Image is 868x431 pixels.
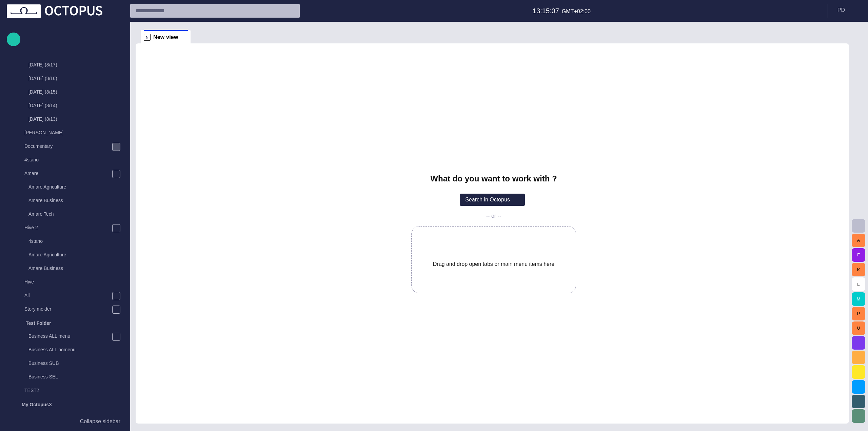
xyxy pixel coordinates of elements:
p: TEST2 [24,387,123,394]
div: Business SEL [15,371,123,384]
span: New view [153,34,178,41]
div: Hive 24stanoAmare AgricultureAmare Business [11,221,123,276]
p: All [24,292,112,299]
p: Business SEL [28,373,123,380]
div: 4stano [15,235,123,249]
button: A [852,234,865,247]
div: SF-Test[DATE] (8/19)[DATE] (8/18)[DATE] (8/17)[DATE] (8/16)[DATE] (8/15)[DATE] (8/14)[DATE] (8/13) [11,18,123,126]
div: Amare Business [15,262,123,276]
button: Collapse sidebar [7,415,123,428]
div: [PERSON_NAME] [11,126,123,140]
p: [DATE] (8/13) [28,116,123,122]
p: Amare Business [28,197,123,204]
p: Test Folder [26,320,51,327]
p: Story molder [24,306,112,312]
div: Business ALL menu [15,330,123,344]
p: [DATE] (8/14) [28,102,123,109]
p: 4stano [28,238,123,244]
p: Business SUB [28,360,123,367]
div: Amare Agriculture [15,249,123,262]
button: L [852,277,865,291]
p: [DATE] (8/17) [28,61,123,68]
p: N [144,34,151,41]
p: Amare Tech [28,211,123,217]
p: Business ALL nomenu [28,346,123,353]
div: Hive [11,276,123,289]
p: [DATE] (8/16) [28,75,123,82]
p: Documentary [24,143,111,150]
div: Amare Agriculture [15,181,123,194]
button: U [852,321,865,335]
div: All [11,289,123,303]
p: P D [837,6,845,14]
div: [DATE] (8/13) [15,113,123,126]
p: Business ALL menu [28,333,112,339]
button: PD [832,4,864,16]
div: Amare Tech [15,208,123,221]
p: Collapse sidebar [80,417,120,426]
div: Amare Business [15,194,123,208]
button: K [852,263,865,276]
p: [PERSON_NAME] [24,129,123,136]
button: M [852,292,865,306]
div: Business SUB [15,357,123,371]
div: AmareAmare AgricultureAmare BusinessAmare Tech [11,167,123,221]
h6: 13:15:07 [533,5,559,16]
div: TEST2 [11,384,123,398]
p: Hive [24,278,123,285]
div: [DATE] (8/16) [15,72,123,86]
p: Hive 2 [24,224,112,231]
p: Amare Agriculture [28,251,123,258]
div: [DATE] (8/15) [15,86,123,99]
p: [DATE] (8/15) [28,89,123,95]
button: Search in Octopus [460,194,525,206]
p: My OctopusX [22,401,52,408]
p: 4stano [24,156,123,163]
div: [DATE] (8/17) [15,59,123,72]
div: NNew view [141,30,191,43]
div: 4stano [11,154,123,167]
p: Amare Business [28,265,123,272]
div: Documentary [11,140,123,154]
div: [DATE] (8/14) [15,99,123,113]
button: P [852,307,865,320]
img: Octopus News Room [7,4,102,18]
h2: What do you want to work with ? [430,174,557,183]
div: Story molder [11,303,123,316]
p: GMT+02:00 [562,7,591,16]
div: Business ALL nomenu [15,344,123,357]
p: -- or -- [486,213,501,219]
p: Amare [24,170,112,177]
p: Amare Agriculture [28,183,123,190]
button: F [852,248,865,262]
